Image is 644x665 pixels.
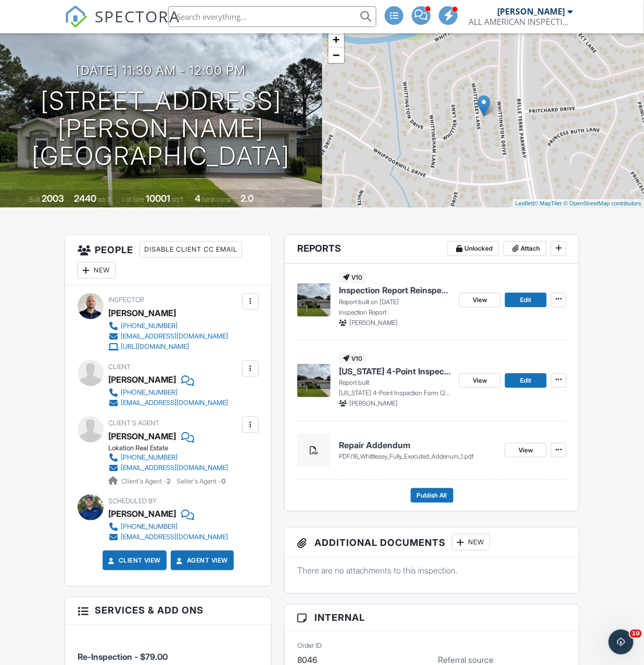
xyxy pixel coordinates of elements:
[534,200,562,206] a: © MapTiler
[297,565,566,577] p: There are no attachments to this inspection.
[172,195,185,203] span: sq.ft.
[121,477,172,485] span: Client's Agent -
[167,477,171,485] strong: 2
[108,296,144,304] span: Inspector
[108,305,176,321] div: [PERSON_NAME]
[106,555,161,566] a: Client View
[121,399,228,407] div: [EMAIL_ADDRESS][DOMAIN_NAME]
[564,200,641,206] a: © OpenStreetMap contributors
[65,235,271,285] h3: People
[108,321,228,331] a: [PHONE_NUMBER]
[17,87,306,169] h1: [STREET_ADDRESS][PERSON_NAME] [GEOGRAPHIC_DATA]
[76,63,246,77] h3: [DATE] 11:30 am - 12:00 pm
[121,533,228,541] div: [EMAIL_ADDRESS][DOMAIN_NAME]
[65,5,87,28] img: The Best Home Inspection Software - Spectora
[121,523,178,531] div: [PHONE_NUMBER]
[121,322,178,330] div: [PHONE_NUMBER]
[65,14,180,36] a: SPECTORA
[630,630,642,638] span: 10
[176,477,225,485] span: Seller's Agent -
[98,195,112,203] span: sq. ft.
[140,241,242,258] div: Disable Client CC Email
[121,332,228,341] div: [EMAIL_ADDRESS][DOMAIN_NAME]
[146,193,170,204] div: 10001
[255,195,285,203] span: bathrooms
[108,342,228,352] a: [URL][DOMAIN_NAME]
[108,363,131,371] span: Client
[78,652,168,662] span: Re-Inspection - $79.00
[108,506,176,521] div: [PERSON_NAME]
[285,605,579,632] h3: Internal
[513,199,644,208] div: |
[65,597,271,624] h3: Services & Add ons
[469,17,573,27] div: ALL AMERICAN INSPECTION SERVICES
[329,47,344,63] a: Zoom out
[108,444,236,452] div: Lokation Real Estate
[168,6,376,27] input: Search everything...
[285,528,579,557] h3: Additional Documents
[95,5,180,27] span: SPECTORA
[108,419,159,427] span: Client's Agent
[329,32,344,47] a: Zoom in
[297,641,322,650] label: Order ID
[108,372,176,387] div: [PERSON_NAME]
[121,453,178,462] div: [PHONE_NUMBER]
[121,464,228,472] div: [EMAIL_ADDRESS][DOMAIN_NAME]
[121,343,189,351] div: [URL][DOMAIN_NAME]
[108,497,157,505] span: Scheduled By
[108,428,176,444] div: [PERSON_NAME]
[121,388,178,397] div: [PHONE_NUMBER]
[108,331,228,342] a: [EMAIL_ADDRESS][DOMAIN_NAME]
[497,6,565,17] div: [PERSON_NAME]
[78,262,116,279] div: New
[108,398,228,408] a: [EMAIL_ADDRESS][DOMAIN_NAME]
[241,193,254,204] div: 2.0
[108,452,228,463] a: [PHONE_NUMBER]
[609,630,634,655] iframe: Intercom live chat
[195,193,200,204] div: 4
[515,200,533,206] a: Leaflet
[108,387,228,398] a: [PHONE_NUMBER]
[174,555,228,566] a: Agent View
[29,195,40,203] span: Built
[42,193,64,204] div: 2003
[202,195,231,203] span: bedrooms
[122,195,144,203] span: Lot Size
[108,532,228,542] a: [EMAIL_ADDRESS][DOMAIN_NAME]
[221,477,225,485] strong: 0
[74,193,96,204] div: 2440
[108,463,228,473] a: [EMAIL_ADDRESS][DOMAIN_NAME]
[108,521,228,532] a: [PHONE_NUMBER]
[452,534,490,551] div: New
